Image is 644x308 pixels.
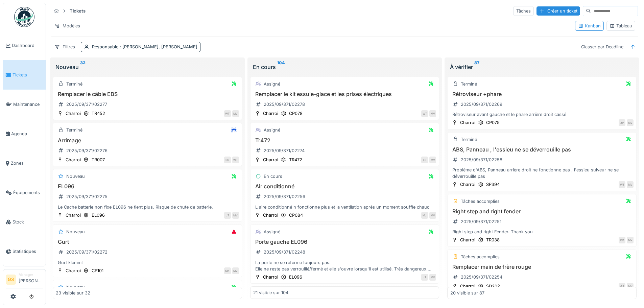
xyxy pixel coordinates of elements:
div: Charroi [66,157,81,163]
div: Kanban [578,23,601,29]
h3: Right step and right fender [450,208,634,215]
div: 2025/09/371/02254 [461,274,502,280]
div: TR038 [486,237,500,243]
sup: 32 [80,63,86,71]
div: Assigné [264,229,280,235]
div: Responsable [92,44,197,50]
div: JT [224,212,231,219]
div: 20 visible sur 87 [450,290,484,296]
div: L aire conditionné n fonctionne plus et la ventilation après un moment souffle chaud [253,204,436,210]
h3: Remplacer le câble EBS [56,91,239,97]
div: Tâches [513,6,534,16]
div: WT [224,110,231,117]
div: Nouveau [66,173,85,180]
div: Rétroviseur avant gauche et le phare arrière droit cassé [450,111,634,118]
div: Manager [19,272,43,277]
div: 2025/09/371/02256 [264,193,305,200]
span: Maintenance [13,101,43,108]
div: 2025/09/371/02275 [66,193,108,200]
div: 23 visible sur 32 [56,290,90,296]
div: MV [232,110,239,117]
div: RM [619,237,625,243]
div: WT [232,157,239,163]
div: Filtres [51,42,78,52]
div: TR472 [289,157,302,163]
div: MV [429,110,436,117]
img: Badge_color-CXgf-gQk.svg [14,7,34,27]
div: Charroi [66,267,81,274]
div: Gurt klemmt [56,259,239,266]
div: MV [232,212,239,219]
div: GS [619,283,625,290]
h3: Arrimage [56,137,239,144]
div: JT [421,274,428,281]
div: Assigné [264,81,280,87]
div: EL096 [289,274,302,280]
div: Charroi [66,110,81,117]
h3: EL096 [56,183,239,190]
strong: Tickets [67,8,88,14]
div: 2025/09/371/02274 [264,147,305,154]
h3: Rétroviseur +phare [450,91,634,97]
div: MV [232,267,239,274]
a: Tickets [3,60,46,90]
div: Charroi [263,157,278,163]
div: WT [619,181,625,188]
a: Dashboard [3,31,46,60]
a: Zones [3,148,46,178]
div: Charroi [460,181,475,188]
div: CP084 [289,212,303,218]
span: Agenda [11,131,43,137]
div: CP078 [289,110,303,117]
a: Équipements [3,178,46,207]
span: Statistiques [13,248,43,255]
sup: 104 [277,63,285,71]
div: MJ [421,212,428,219]
div: Charroi [263,110,278,117]
div: TR007 [92,157,105,163]
div: Le Cache batterie non fixe EL096 ne tient plus. Risque de chute de batterie. [56,204,239,210]
div: MV [429,157,436,163]
div: Créer un ticket [536,6,580,16]
div: CP101 [92,267,103,274]
div: 2025/09/371/02272 [66,249,108,255]
a: Maintenance [3,90,46,119]
div: MV [627,119,634,126]
div: En cours [253,63,437,71]
div: Charroi [460,237,475,243]
h3: Porte gauche EL096 [253,239,436,245]
div: Tâches accomplies [461,198,500,205]
div: ES [421,157,428,163]
div: 21 visible sur 104 [253,290,288,296]
div: CP075 [486,119,500,126]
h3: Tr472 [253,137,436,144]
li: [PERSON_NAME] [19,272,43,287]
div: En cours [264,173,282,180]
div: SC [224,157,231,163]
h3: ABS, Panneau , l'essieu ne se déverrouille pas [450,146,634,153]
div: MV [627,181,634,188]
a: GS Manager[PERSON_NAME] [6,272,43,288]
div: MV [627,237,634,243]
div: WT [421,110,428,117]
div: Tâches accomplies [461,254,500,260]
div: MV [429,274,436,281]
span: Stock [13,219,43,225]
div: Terminé [66,81,82,87]
div: Tableau [610,23,632,29]
div: Modèles [51,21,83,31]
div: Nouveau [66,229,85,235]
div: La porte ne se referme toujours pas. Elle ne reste pas verrouillé/fermé et elle s'ouvre lorsqu'il... [253,259,436,272]
div: JP [619,119,625,126]
div: SD202 [486,283,500,289]
li: GS [6,275,16,285]
div: MK [224,267,231,274]
div: Assigné [264,127,280,133]
div: Terminé [461,136,477,143]
div: 2025/09/371/02276 [66,147,108,154]
div: 2025/09/371/02251 [461,218,501,225]
div: TR452 [92,110,105,117]
div: 2025/09/371/02258 [461,157,502,163]
div: Terminé [66,127,82,133]
span: Zones [11,160,43,166]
